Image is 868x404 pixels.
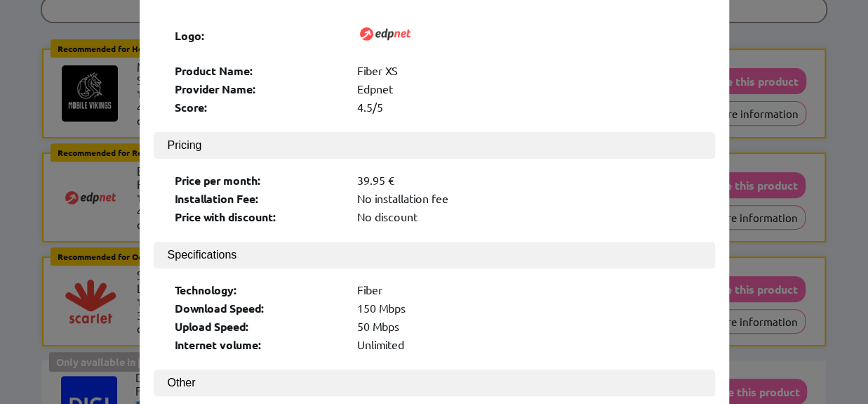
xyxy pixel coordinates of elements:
[154,370,715,396] button: Other
[175,173,343,188] div: Price per month:
[357,337,694,352] div: Unlimited
[175,282,343,297] div: Technology:
[357,209,694,224] div: No discount
[175,100,343,115] div: Score:
[357,191,694,206] div: No installation fee
[357,100,694,115] div: 4.5/5
[357,6,413,62] img: Logo of Edpnet
[175,28,205,43] b: Logo:
[175,301,343,315] div: Download Speed:
[175,63,343,78] div: Product Name:
[357,319,694,334] div: 50 Mbps
[357,173,694,188] div: 39.95 €
[357,301,694,315] div: 150 Mbps
[357,282,694,297] div: Fiber
[357,63,694,78] div: Fiber XS
[175,319,343,334] div: Upload Speed:
[175,191,343,206] div: Installation Fee:
[175,337,343,352] div: Internet volume:
[154,132,715,159] button: Pricing
[357,82,694,96] div: Edpnet
[175,209,343,224] div: Price with discount:
[175,82,343,96] div: Provider Name:
[154,242,715,268] button: Specifications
